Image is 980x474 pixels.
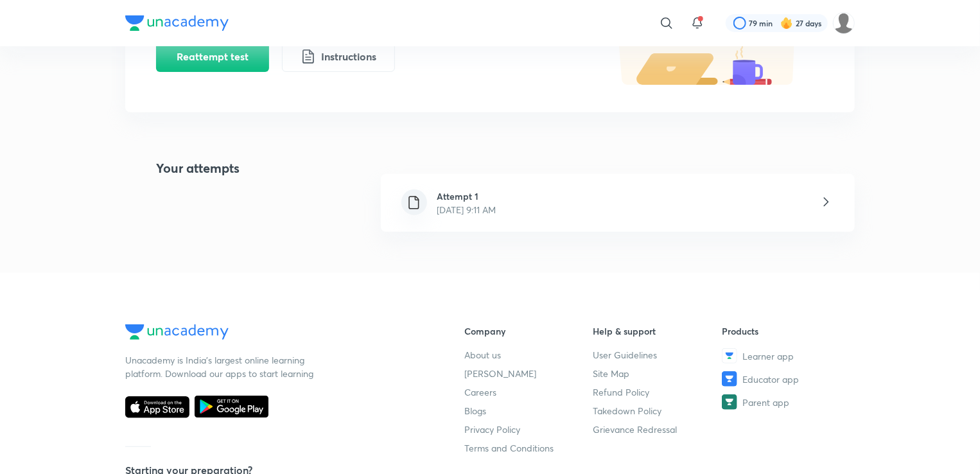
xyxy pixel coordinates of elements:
[464,404,593,417] a: Blogs
[593,385,722,399] a: Refund Policy
[464,385,593,399] a: Careers
[593,367,722,380] a: Site Map
[722,371,737,387] img: Educator app
[722,324,851,338] h6: Products
[437,189,496,203] h6: Attempt 1
[464,441,593,455] a: Terms and Conditions
[722,348,851,364] a: Learner app
[125,324,423,343] a: Company Logo
[125,353,318,380] p: Unacademy is India’s largest online learning platform. Download our apps to start learning
[464,324,593,338] h6: Company
[742,349,794,363] span: Learner app
[742,396,789,409] span: Parent app
[301,49,316,64] img: instruction
[593,348,722,362] a: User Guidelines
[437,203,496,216] p: [DATE] 9:11 AM
[282,41,395,72] button: Instructions
[464,348,593,362] a: About us
[125,324,229,340] img: Company Logo
[593,423,722,436] a: Grievance Redressal
[780,17,793,30] img: streak
[722,394,737,410] img: Parent app
[125,15,229,31] img: Company Logo
[593,404,722,417] a: Takedown Policy
[722,348,737,364] img: Learner app
[593,324,722,338] h6: Help & support
[722,394,851,410] a: Parent app
[464,423,593,436] a: Privacy Policy
[464,385,496,399] span: Careers
[722,371,851,387] a: Educator app
[464,367,593,380] a: [PERSON_NAME]
[156,41,269,72] button: Reattempt test
[406,195,422,211] img: file
[833,12,855,34] img: Atia khan
[125,159,240,247] h4: Your attempts
[742,373,799,386] span: Educator app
